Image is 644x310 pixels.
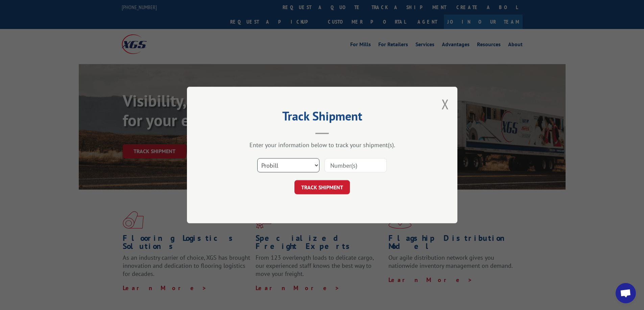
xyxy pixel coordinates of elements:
[221,141,424,149] div: Enter your information below to track your shipment(s).
[442,95,449,113] button: Close modal
[616,283,636,303] div: Open chat
[221,111,424,124] h2: Track Shipment
[294,180,350,194] button: TRACK SHIPMENT
[325,158,387,172] input: Number(s)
